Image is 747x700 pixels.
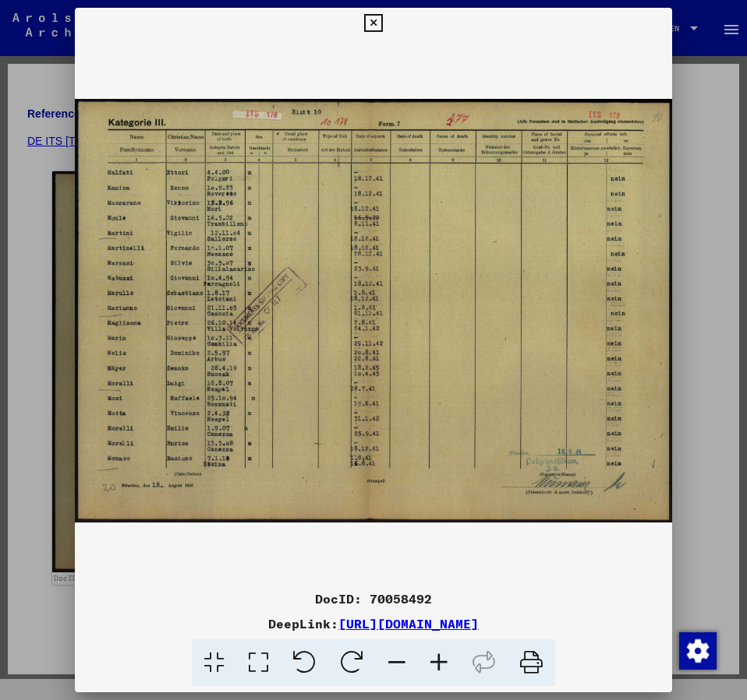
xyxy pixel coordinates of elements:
[679,632,717,670] img: Change consent
[678,631,716,669] div: Change consent
[75,39,672,583] img: 001.jpg
[338,616,479,631] a: [URL][DOMAIN_NAME]
[75,589,672,608] div: DocID: 70058492
[75,614,672,633] div: DeepLink:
